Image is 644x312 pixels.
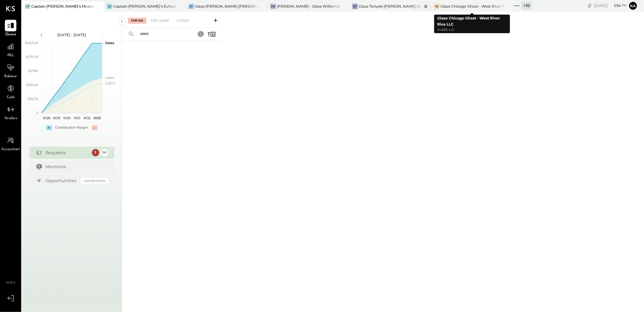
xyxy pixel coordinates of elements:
[25,4,30,9] div: CJ
[46,150,89,156] div: Requests
[277,4,340,9] div: [PERSON_NAME] - Glaze Williamsburg One LLC
[63,116,70,120] text: W30
[36,111,39,115] text: 0
[0,62,21,79] a: Balance
[128,18,146,24] div: For Me
[83,116,91,120] text: W32
[25,41,39,45] text: $463.4K
[7,95,15,100] span: Cash
[594,3,627,9] div: [DATE]
[359,4,422,9] div: Glaze Teriyaki [PERSON_NAME] Street - [PERSON_NAME] River [PERSON_NAME] LLC
[53,116,60,120] text: W29
[92,149,99,156] div: 3
[101,149,108,156] div: 98
[4,74,17,79] span: Balance
[587,2,593,9] div: copy link
[93,116,101,120] text: W33
[434,4,440,9] div: GC
[7,53,14,58] span: P&L
[0,135,21,152] a: Accountant
[43,116,50,120] text: W28
[92,125,98,130] div: -
[195,4,258,9] div: Glaze [PERSON_NAME] [PERSON_NAME] LLC
[352,4,358,9] div: GT
[46,32,98,37] div: [DATE] - [DATE]
[0,104,21,121] a: Vendors
[189,4,194,9] div: GT
[46,125,52,130] div: +
[628,1,638,11] button: Ka
[5,32,16,37] span: Queue
[173,18,192,24] div: Closed
[270,4,276,9] div: GW
[0,20,21,37] a: Queue
[107,4,112,9] div: CJ
[28,97,39,101] text: $92.7K
[26,55,39,59] text: $370.7K
[26,83,39,87] text: $185.4K
[31,4,95,9] div: Captain [PERSON_NAME]'s Mcalestar
[441,4,504,9] div: Glaze Chicago Ghost - West River Rice LLC
[46,178,78,184] div: Opportunities
[0,41,21,58] a: P&L
[28,69,39,73] text: $278K
[105,75,114,80] text: Labor
[0,83,21,100] a: Cash
[46,164,105,170] div: Mentions
[4,116,17,121] span: Vendors
[81,178,108,184] div: Coming Soon
[55,125,89,130] div: Contribution Margin
[105,81,115,85] text: COGS
[522,2,532,9] div: + 10
[105,41,114,45] text: Sales
[148,18,172,24] div: For Client
[437,16,500,26] b: Glaze Chicago Ghost - West River Rice LLC
[113,4,176,9] div: Captain [PERSON_NAME]'s Eufaula
[2,147,20,152] span: Accountant
[437,27,507,33] p: Glaze LLC
[73,116,80,120] text: W31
